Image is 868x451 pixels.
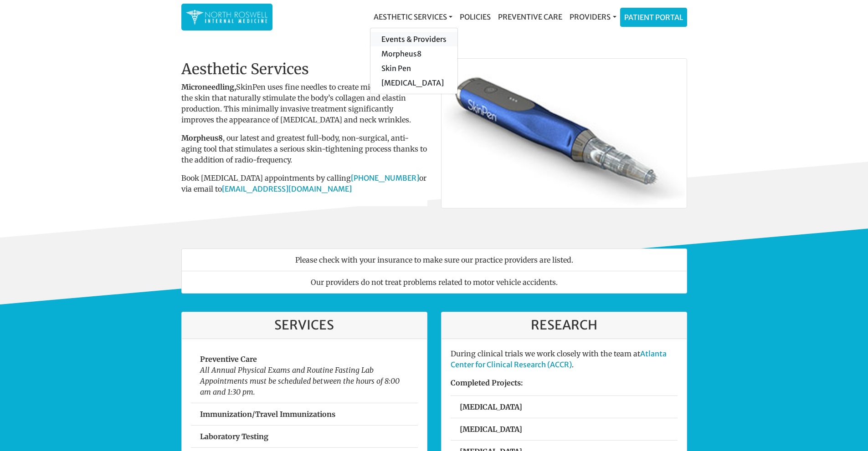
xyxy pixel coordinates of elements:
[181,61,427,78] h2: Aesthetic Services
[181,81,427,125] p: SkinPen uses fine needles to create micro-openings in the skin that naturally stimulate the body’...
[351,173,419,182] a: [PHONE_NUMBER]
[181,271,687,294] li: Our providers do not treat problems related to motor vehicle accidents.
[370,32,457,46] a: Events & Providers
[200,410,335,419] strong: Immunization/Travel Immunizations
[181,132,427,165] p: , our latest and greatest full-body, non-surgical, anti-aging tool that stimulates a serious skin...
[456,8,494,26] a: Policies
[451,378,523,387] strong: Completed Projects:
[181,172,427,194] p: Book [MEDICAL_DATA] appointments by calling or via email to
[370,76,457,90] a: [MEDICAL_DATA]
[181,82,236,91] strong: Microneedling,
[200,355,257,364] strong: Preventive Care
[181,133,223,142] b: Morpheus8
[222,184,352,193] a: [EMAIL_ADDRESS][DOMAIN_NAME]
[370,46,457,61] a: Morpheus8
[186,8,268,26] img: North Roswell Internal Medicine
[451,318,678,333] h3: Research
[370,8,456,26] a: Aesthetic Services
[460,402,522,411] strong: [MEDICAL_DATA]
[621,8,687,26] a: Patient Portal
[494,8,566,26] a: Preventive Care
[200,365,400,396] em: All Annual Physical Exams and Routine Fasting Lab Appointments must be scheduled between the hour...
[370,61,457,76] a: Skin Pen
[566,8,620,26] a: Providers
[191,318,418,333] h3: Services
[451,348,678,370] p: During clinical trials we work closely with the team at .
[181,248,687,271] li: Please check with your insurance to make sure our practice providers are listed.
[200,432,268,441] strong: Laboratory Testing
[451,349,667,369] a: Atlanta Center for Clinical Research (ACCR)
[460,425,522,434] strong: [MEDICAL_DATA]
